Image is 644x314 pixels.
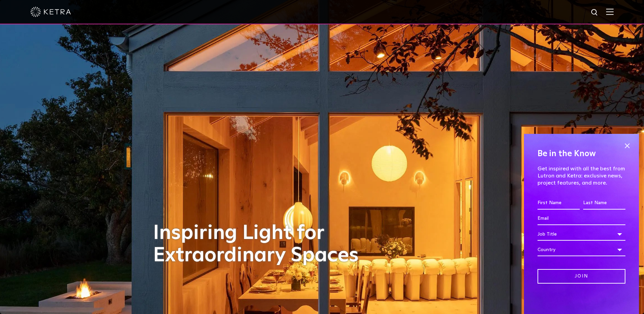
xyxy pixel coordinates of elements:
[538,243,625,256] div: Country
[538,269,625,284] input: Join
[583,197,625,210] input: Last Name
[538,197,580,210] input: First Name
[591,8,599,17] img: search icon
[538,165,625,186] p: Get inspired with all the best from Lutron and Ketra: exclusive news, project features, and more.
[538,228,625,241] div: Job Title
[606,8,614,15] img: Hamburger%20Nav.svg
[30,7,71,17] img: ketra-logo-2019-white
[153,222,373,267] h1: Inspiring Light for Extraordinary Spaces
[538,147,625,160] h4: Be in the Know
[538,212,625,225] input: Email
